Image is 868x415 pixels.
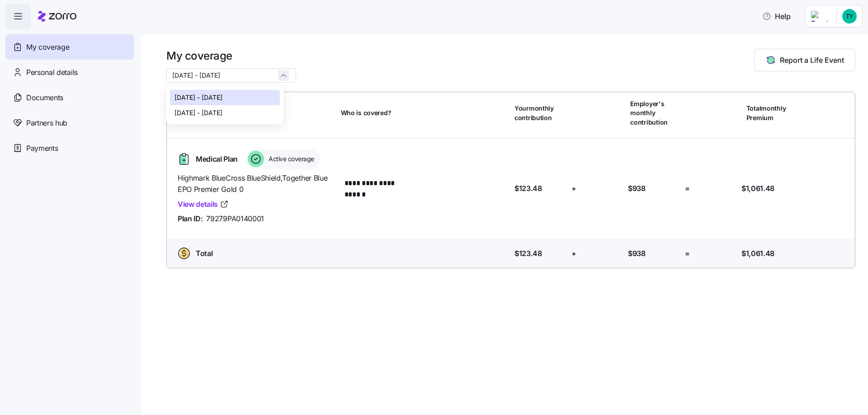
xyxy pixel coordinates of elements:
[628,183,646,194] span: $938
[26,67,78,78] span: Personal details
[762,11,791,22] span: Help
[746,104,797,122] span: Total monthly Premium
[5,135,134,161] a: Payments
[5,85,134,110] a: Documents
[5,110,134,135] a: Partners hub
[514,248,542,259] span: $123.48
[166,49,296,63] h1: My coverage
[341,108,392,117] span: Who is covered?
[741,248,774,259] span: $1,061.48
[842,9,857,23] img: 0e6dbcc8e67ab9c3d5ac0455bd1b3eb6
[206,213,264,224] span: 79279PA0140001
[741,183,774,194] span: $1,061.48
[26,92,63,103] span: Documents
[685,183,690,194] span: =
[630,99,681,127] span: Employer's monthly contribution
[196,154,238,165] span: Medical Plan
[514,183,542,194] span: $123.48
[178,173,334,195] span: Highmark BlueCross BlueShield , Together Blue EPO Premier Gold 0
[5,60,134,85] a: Personal details
[571,183,576,194] span: +
[628,248,646,259] span: $938
[175,93,222,103] span: [DATE] - [DATE]
[26,143,58,154] span: Payments
[780,55,844,65] span: Report a Life Event
[178,213,203,224] span: Plan ID:
[514,104,565,122] span: Your monthly contribution
[26,42,69,53] span: My coverage
[196,248,212,259] span: Total
[755,7,798,25] button: Help
[175,108,222,118] span: [DATE] - [DATE]
[811,11,829,22] img: Employer logo
[571,248,576,259] span: +
[754,49,855,71] button: Report a Life Event
[685,248,690,259] span: =
[266,154,314,163] span: Active coverage
[178,199,229,210] a: View details
[26,117,67,129] span: Partners hub
[5,34,134,60] a: My coverage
